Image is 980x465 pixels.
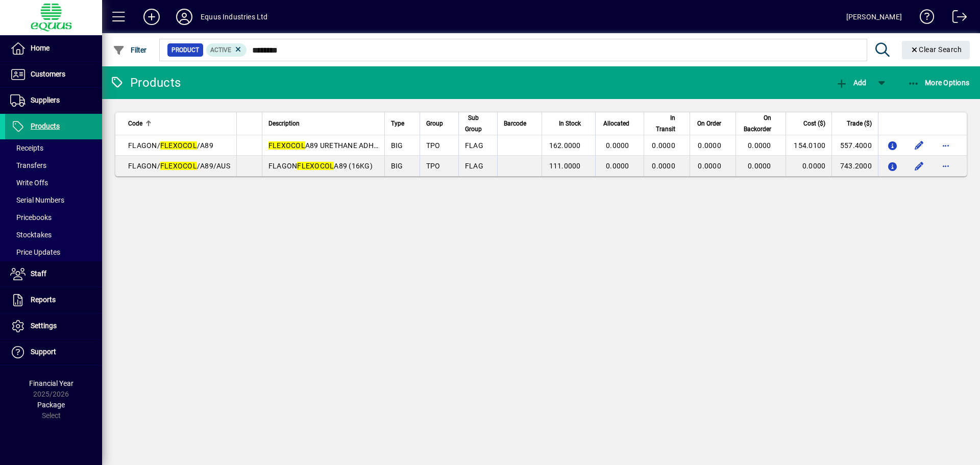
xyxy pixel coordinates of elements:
[10,179,48,187] span: Write Offs
[128,118,230,129] div: Code
[911,137,927,154] button: Edit
[426,118,452,129] div: Group
[5,36,102,61] a: Home
[696,118,730,129] div: On Order
[31,296,56,304] span: Reports
[606,141,629,150] span: 0.0000
[650,112,684,135] div: In Transit
[650,112,675,135] span: In Transit
[31,70,65,78] span: Customers
[5,313,102,339] a: Settings
[426,118,443,129] span: Group
[391,141,403,150] span: BIG
[902,41,970,59] button: Clear
[297,162,334,170] em: FLEXOCOL
[606,162,629,170] span: 0.0000
[206,43,247,57] mat-chip: Activation Status: Active
[10,196,64,204] span: Serial Numbers
[160,141,197,150] em: FLEXOCOL
[268,118,300,129] span: Description
[5,62,102,87] a: Customers
[210,46,231,54] span: Active
[910,45,962,54] span: Clear Search
[831,156,878,176] td: 743.2000
[31,348,56,356] span: Support
[5,174,102,191] a: Write Offs
[786,135,832,156] td: 154.0100
[128,118,142,129] span: Code
[905,74,972,92] button: More Options
[391,118,404,129] span: Type
[465,112,482,135] span: Sub Group
[37,401,65,409] span: Package
[786,156,832,176] td: 0.0000
[268,118,378,129] div: Description
[465,112,491,135] div: Sub Group
[945,2,967,35] a: Logout
[912,2,935,35] a: Knowledge Base
[110,75,181,91] div: Products
[426,162,440,170] span: TPO
[128,162,230,170] span: FLAGON/ /A89/AUS
[652,141,675,150] span: 0.0000
[5,139,102,157] a: Receipts
[748,141,771,150] span: 0.0000
[652,162,675,170] span: 0.0000
[748,162,771,170] span: 0.0000
[938,137,954,154] button: More options
[559,118,581,129] span: In Stock
[268,141,305,150] em: FLEXOCOL
[836,79,866,87] span: Add
[831,135,878,156] td: 557.4000
[5,226,102,243] a: Stocktakes
[698,162,721,170] span: 0.0000
[5,209,102,226] a: Pricebooks
[31,322,57,330] span: Settings
[426,141,440,150] span: TPO
[549,141,581,150] span: 162.0000
[10,144,43,152] span: Receipts
[201,9,268,25] div: Equus Industries Ltd
[10,213,52,222] span: Pricebooks
[10,248,60,256] span: Price Updates
[160,162,197,170] em: FLEXOCOL
[5,261,102,287] a: Staff
[5,243,102,261] a: Price Updates
[465,141,483,150] span: FLAG
[742,112,771,135] span: On Backorder
[938,158,954,174] button: More options
[113,46,147,54] span: Filter
[31,96,60,104] span: Suppliers
[31,44,50,52] span: Home
[135,8,168,26] button: Add
[171,45,199,55] span: Product
[5,88,102,113] a: Suppliers
[847,118,872,129] span: Trade ($)
[504,118,526,129] span: Barcode
[128,141,213,150] span: FLAGON/ /A89
[31,270,46,278] span: Staff
[5,287,102,313] a: Reports
[697,118,721,129] span: On Order
[465,162,483,170] span: FLAG
[268,141,422,150] span: A89 URETHANE ADHESIVE For TPO
[698,141,721,150] span: 0.0000
[911,158,927,174] button: Edit
[846,9,902,25] div: [PERSON_NAME]
[803,118,825,129] span: Cost ($)
[29,379,73,387] span: Financial Year
[110,41,150,59] button: Filter
[549,162,581,170] span: 111.0000
[391,162,403,170] span: BIG
[5,339,102,365] a: Support
[742,112,780,135] div: On Backorder
[504,118,535,129] div: Barcode
[908,79,970,87] span: More Options
[10,231,52,239] span: Stocktakes
[10,161,46,169] span: Transfers
[833,74,869,92] button: Add
[603,118,629,129] span: Allocated
[268,162,373,170] span: FLAGON A89 (16KG)
[5,157,102,174] a: Transfers
[5,191,102,209] a: Serial Numbers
